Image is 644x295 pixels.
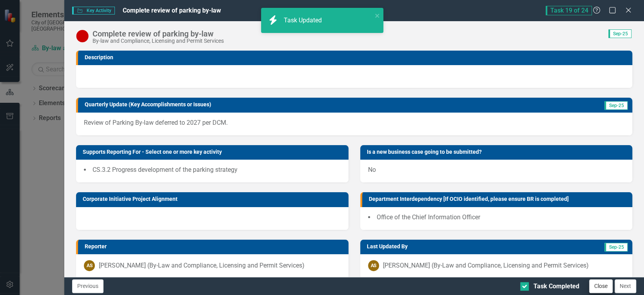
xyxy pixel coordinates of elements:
span: Key Activity [72,7,114,15]
span: Complete review of parking by-law [123,7,221,14]
span: Sep-25 [604,101,628,110]
img: Under Review / Reassessment [76,30,89,42]
h3: Corporate Initiative Project Alignment [83,196,344,202]
span: Sep-25 [604,243,628,251]
div: [PERSON_NAME] (By-Law and Compliance, Licensing and Permit Services) [99,261,305,270]
h3: Is a new business case going to be submitted? [367,149,628,155]
div: Complete review of parking by-law [93,29,224,38]
button: Next [615,279,636,293]
div: Task Completed [533,282,579,291]
span: Sep-25 [608,29,631,38]
h3: Department Interdependency [If OCIO identified, please ensure BR is completed] [369,196,628,202]
div: By-law and Compliance, Licensing and Permit Services [93,38,224,44]
div: AS [84,260,95,271]
h3: Description [85,55,628,60]
span: Office of the Chief Information Officer [377,213,480,221]
h3: Reporter [85,244,344,249]
div: [PERSON_NAME] (By-Law and Compliance, Licensing and Permit Services) [383,261,589,270]
h3: Last Updated By [367,244,532,249]
button: Previous [72,279,103,293]
div: Task Updated [284,16,324,25]
span: CS.3.2 Progress development of the parking strategy [93,166,238,173]
button: Close [589,279,613,293]
h3: Quarterly Update (Key Accomplishments or Issues) [85,102,542,107]
button: close [375,11,380,20]
div: AS [368,260,379,271]
h3: Supports Reporting For - Select one or more key activity [83,149,344,155]
span: No [368,166,376,173]
p: Review of Parking By-law deferred to 2027 per DCM. [84,118,624,127]
span: Task 19 of 24 [546,6,592,15]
